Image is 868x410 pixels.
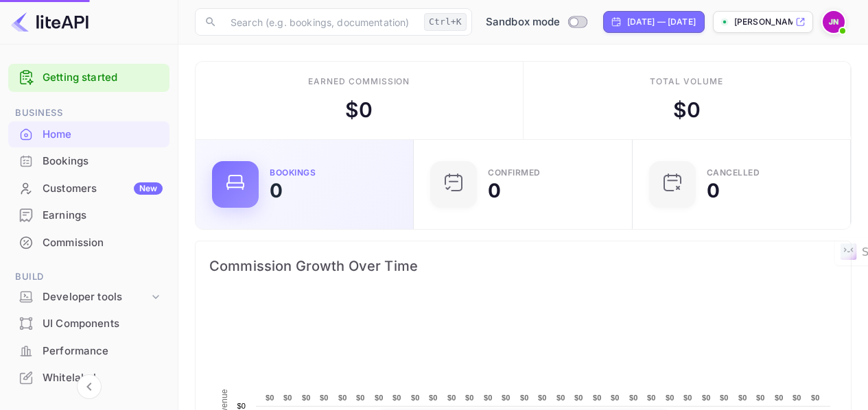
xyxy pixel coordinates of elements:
text: $0 [283,394,292,402]
text: $0 [702,394,711,402]
input: Search (e.g. bookings, documentation) [222,8,419,36]
text: $0 [447,394,456,402]
div: [DATE] — [DATE] [627,16,696,28]
text: $0 [647,394,656,402]
text: $0 [356,394,365,402]
a: Bookings [8,148,169,173]
div: Commission [8,230,169,256]
text: $0 [756,394,765,402]
div: Getting started [8,64,169,92]
text: $0 [429,394,438,402]
div: Earnings [8,202,169,229]
img: John Mwangi Njoroge [823,11,845,33]
a: Whitelabel [8,365,169,390]
text: $0 [738,394,747,402]
div: Bookings [8,148,169,175]
div: Commission [43,235,163,251]
text: $0 [338,394,347,402]
text: $0 [302,394,311,402]
a: CustomersNew [8,176,169,201]
text: $0 [683,394,692,402]
div: Total volume [650,75,723,88]
p: [PERSON_NAME]-sf... [734,16,793,28]
div: Bookings [43,154,163,169]
div: Bookings [270,169,316,177]
a: Getting started [43,70,163,86]
div: Performance [8,338,169,365]
div: Home [43,127,163,143]
div: Confirmed [488,169,541,177]
text: $0 [411,394,420,402]
div: $ 0 [345,95,373,125]
text: $0 [465,394,474,402]
div: Whitelabel [43,370,163,386]
a: Earnings [8,202,169,228]
div: CustomersNew [8,176,169,202]
div: Switch to Production mode [480,14,592,30]
button: Collapse navigation [77,374,102,399]
text: $0 [574,394,583,402]
text: $0 [375,394,384,402]
text: $0 [484,394,493,402]
text: $0 [392,394,401,402]
text: $0 [266,394,274,402]
text: $0 [320,394,329,402]
span: Business [8,106,169,121]
a: Commission [8,230,169,255]
text: $0 [775,394,784,402]
text: $0 [629,394,638,402]
span: Build [8,269,169,285]
a: Home [8,121,169,147]
div: Earned commission [308,75,410,88]
text: $0 [793,394,801,402]
a: UI Components [8,311,169,336]
div: Home [8,121,169,148]
div: Developer tools [8,285,169,309]
text: $0 [237,402,246,410]
text: $0 [556,394,565,402]
text: $0 [666,394,675,402]
text: $0 [593,394,602,402]
span: Sandbox mode [486,14,561,30]
div: CANCELLED [707,169,760,177]
a: Performance [8,338,169,363]
text: $0 [611,394,620,402]
div: 0 [270,181,283,200]
div: New [134,182,163,195]
div: UI Components [8,311,169,337]
img: LiteAPI logo [11,11,89,33]
div: UI Components [43,316,163,332]
text: $0 [520,394,529,402]
div: Ctrl+K [424,13,467,31]
text: $0 [538,394,547,402]
div: Whitelabel [8,365,169,391]
div: Developer tools [43,289,149,305]
div: 0 [707,181,720,200]
text: $0 [811,394,820,402]
div: Earnings [43,208,163,224]
text: $0 [720,394,729,402]
div: Click to change the date range period [603,11,705,33]
div: 0 [488,181,501,200]
text: $0 [502,394,511,402]
div: Performance [43,343,163,359]
span: Commission Growth Over Time [209,255,837,277]
div: $ 0 [673,95,701,125]
div: Customers [43,181,163,197]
